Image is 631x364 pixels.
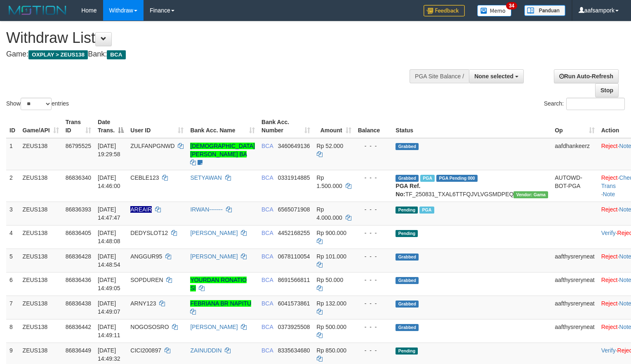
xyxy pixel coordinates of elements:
a: Note [603,191,615,197]
span: Grabbed [396,175,419,182]
div: - - - [358,252,389,261]
label: Search: [544,98,625,110]
a: YOURDAN RONATIO SI [190,277,247,291]
div: - - - [358,229,389,237]
td: ZEUS138 [19,249,62,272]
td: 3 [6,202,19,225]
th: Trans ID: activate to sort column ascending [62,115,94,138]
span: 34 [506,2,517,9]
span: 86836428 [66,253,91,260]
a: [PERSON_NAME] [190,230,238,236]
div: PGA Site Balance / [410,69,469,83]
td: ZEUS138 [19,225,62,249]
span: Copy 6041573861 to clipboard [278,300,310,307]
th: Amount: activate to sort column ascending [313,115,355,138]
div: - - - [358,276,389,284]
th: Status [392,115,551,138]
a: Verify [601,230,616,236]
a: Reject [601,174,618,181]
div: - - - [358,299,389,308]
span: Vendor URL: https://trx31.1velocity.biz [513,191,548,198]
div: - - - [358,174,389,182]
span: Pending [396,207,418,214]
td: ZEUS138 [19,272,62,296]
span: Copy 0678110054 to clipboard [278,253,310,260]
select: Showentries [21,98,52,110]
span: Grabbed [396,277,419,284]
td: 8 [6,319,19,343]
span: BCA [261,253,273,260]
span: ANGGUR95 [130,253,162,260]
span: ZULFANPGNWD [130,143,174,149]
div: - - - [358,346,389,355]
span: 86836405 [66,230,91,236]
span: Copy 0331914885 to clipboard [278,174,310,181]
h4: Game: Bank: [6,50,412,59]
span: Grabbed [396,301,419,308]
span: Pending [396,348,418,355]
span: BCA [261,324,273,330]
td: aafthysreryneat [551,249,598,272]
span: Rp 1.500.000 [317,174,342,189]
span: CEBLE123 [130,174,159,181]
span: [DATE] 14:49:05 [98,277,120,291]
span: [DATE] 19:29:58 [98,143,120,157]
h1: Withdraw List [6,30,412,46]
span: Rp 900.000 [317,230,346,236]
span: Pending [396,230,418,237]
td: aafthysreryneat [551,319,598,343]
a: SETYAWAN [190,174,222,181]
td: 7 [6,296,19,319]
td: 5 [6,249,19,272]
a: FEBRIANA BR NAPITU [190,300,251,307]
span: Nama rekening ada tanda titik/strip, harap diedit [130,206,152,213]
span: Copy 0373925508 to clipboard [278,324,310,330]
a: Stop [595,83,619,97]
a: Reject [601,277,618,283]
td: ZEUS138 [19,170,62,202]
span: BCA [107,50,125,59]
div: - - - [358,205,389,214]
td: aafdhankeerz [551,138,598,170]
span: CICI200897 [130,347,161,354]
td: 6 [6,272,19,296]
span: 86836393 [66,206,91,213]
th: Op: activate to sort column ascending [551,115,598,138]
span: Grabbed [396,324,419,331]
span: Rp 500.000 [317,324,346,330]
td: ZEUS138 [19,296,62,319]
span: Rp 850.000 [317,347,346,354]
td: AUTOWD-BOT-PGA [551,170,598,202]
span: [DATE] 14:48:08 [98,230,120,244]
span: Grabbed [396,254,419,261]
td: aafthysreryneat [551,272,598,296]
span: Rp 4.000.000 [317,206,342,221]
span: [DATE] 14:49:32 [98,347,120,362]
a: Reject [601,324,618,330]
div: - - - [358,142,389,150]
span: BCA [261,143,273,149]
span: [DATE] 14:47:47 [98,206,120,221]
a: Run Auto-Refresh [554,69,619,83]
span: Rp 132.000 [317,300,346,307]
td: TF_250831_TXAL6TTFQJVLVGSMDPEQ [392,170,551,202]
span: Copy 3460649136 to clipboard [278,143,310,149]
span: 86836449 [66,347,91,354]
td: 4 [6,225,19,249]
span: [DATE] 14:49:07 [98,300,120,315]
span: Rp 101.000 [317,253,346,260]
b: PGA Ref. No: [396,183,420,197]
img: MOTION_logo.png [6,4,69,16]
div: - - - [358,323,389,331]
th: Date Trans.: activate to sort column descending [94,115,127,138]
span: BCA [261,230,273,236]
a: Reject [601,143,618,149]
a: ZAINUDDIN [190,347,221,354]
span: BCA [261,347,273,354]
th: Bank Acc. Number: activate to sort column ascending [258,115,313,138]
label: Show entries [6,98,69,110]
span: BCA [261,206,273,213]
a: [PERSON_NAME] [190,324,238,330]
td: aafthysreryneat [551,296,598,319]
th: User ID: activate to sort column ascending [127,115,187,138]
